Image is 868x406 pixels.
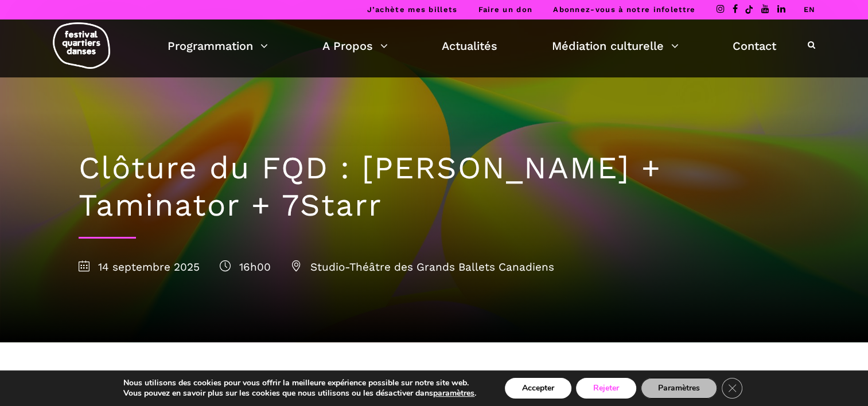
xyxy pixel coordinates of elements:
[576,378,636,399] button: Rejeter
[478,5,532,14] a: Faire un don
[220,260,271,274] span: 16h00
[733,36,776,56] a: Contact
[168,36,268,56] a: Programmation
[322,36,388,56] a: A Propos
[553,5,695,14] a: Abonnez-vous à notre infolettre
[291,260,554,274] span: Studio-Théâtre des Grands Ballets Canadiens
[505,378,571,399] button: Accepter
[641,378,717,399] button: Paramètres
[552,36,679,56] a: Médiation culturelle
[123,378,476,388] p: Nous utilisons des cookies pour vous offrir la meilleure expérience possible sur notre site web.
[53,22,110,69] img: logo-fqd-med
[722,378,742,399] button: Close GDPR Cookie Banner
[79,150,790,224] h1: Clôture du FQD : [PERSON_NAME] + Taminator + 7Starr
[442,36,497,56] a: Actualités
[79,260,200,274] span: 14 septembre 2025
[803,5,815,14] a: EN
[367,5,457,14] a: J’achète mes billets
[433,388,474,399] button: paramètres
[123,388,476,399] p: Vous pouvez en savoir plus sur les cookies que nous utilisons ou les désactiver dans .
